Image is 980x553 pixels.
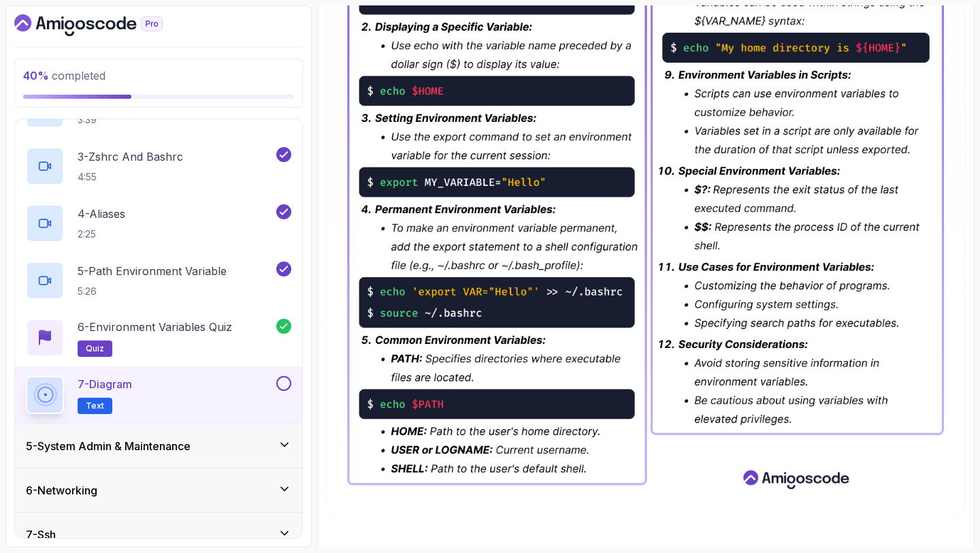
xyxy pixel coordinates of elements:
span: Text [86,400,104,411]
span: quiz [86,343,104,354]
p: 6 - Environment Variables Quiz [78,319,232,335]
p: 5:26 [78,285,227,298]
h3: 5 - System Admin & Maintenance [26,438,191,454]
p: 4:55 [78,170,183,184]
span: completed [23,69,105,82]
p: 7 - Diagram [78,376,132,392]
p: 3:39 [78,113,244,127]
h3: 7 - Ssh [26,526,56,543]
p: 5 - Path Environment Variable [78,263,227,279]
p: 3 - Zshrc And Bashrc [78,148,183,165]
button: 4-Aliases2:25 [26,204,291,242]
a: Dashboard [14,14,194,36]
h3: 6 - Networking [26,482,97,499]
p: 2:25 [78,227,125,241]
p: 4 - Aliases [78,206,125,222]
button: 7-DiagramText [26,376,291,414]
span: 40 % [23,69,49,82]
button: 6-Networking [15,469,302,512]
button: 5-System Admin & Maintenance [15,424,302,468]
button: 6-Environment Variables Quizquiz [26,319,291,357]
button: 5-Path Environment Variable5:26 [26,262,291,300]
button: 3-Zshrc And Bashrc4:55 [26,147,291,185]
